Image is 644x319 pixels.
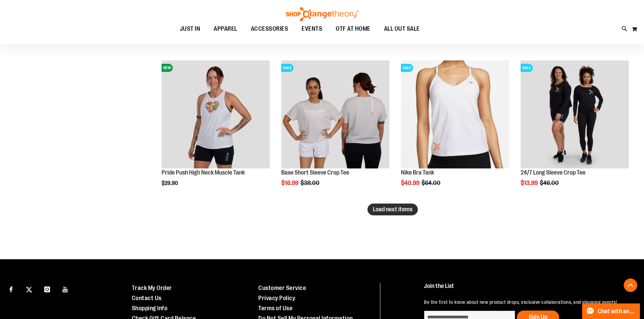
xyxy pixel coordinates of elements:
img: 24/7 Long Sleeve Crop Tee [521,60,629,168]
span: JUST IN [180,21,200,36]
img: Twitter [26,287,32,293]
span: SALE [521,64,533,72]
img: Front facing view of plus Nike Bra Tank [401,60,509,168]
button: Back To Top [624,278,637,292]
button: Chat with an Expert [582,303,640,319]
a: Visit our Facebook page [5,283,17,295]
a: Pride Push High Neck Muscle Tank [162,169,245,176]
p: Be the first to know about new product drops, exclusive collaborations, and shopping events! [424,299,628,305]
div: product [398,57,512,204]
a: 24/7 Long Sleeve Crop Tee [521,169,586,176]
span: APPAREL [214,21,237,36]
span: $13.99 [521,180,539,186]
div: product [517,57,632,204]
div: product [278,57,393,204]
a: Pride Push High Neck Muscle TankNEW [162,60,270,169]
a: Nike Bra Tank [401,169,434,176]
a: Privacy Policy [258,295,295,301]
span: Chat with an Expert [598,308,636,315]
a: Front facing view of plus Nike Bra TankSALE [401,60,509,169]
img: Shop Orangetheory [285,7,359,21]
img: Pride Push High Neck Muscle Tank [162,60,270,168]
a: Base Short Sleeve Crop Tee [281,169,349,176]
span: ACCESSORIES [251,21,288,36]
a: Visit our Instagram page [41,283,53,295]
a: Contact Us [132,295,162,301]
div: product [158,57,273,204]
span: $64.00 [422,180,442,186]
span: $40.99 [401,180,421,186]
span: $29.90 [162,180,179,186]
span: SALE [281,64,293,72]
span: OTF AT HOME [336,21,371,36]
span: $46.00 [540,180,560,186]
a: Track My Order [132,285,172,291]
span: EVENTS [302,21,322,36]
a: Visit our X page [23,283,35,295]
a: Customer Service [258,285,306,291]
a: Main Image of Base Short Sleeve Crop TeeSALE [281,60,389,169]
span: ALL OUT SALE [384,21,420,36]
span: NEW [162,64,173,72]
span: SALE [401,64,413,72]
a: Visit our Youtube page [59,283,71,295]
span: Load next items [373,206,412,213]
span: $38.00 [301,180,320,186]
a: Shopping Info [132,305,168,312]
a: Terms of Use [258,305,292,312]
span: $16.99 [281,180,300,186]
a: 24/7 Long Sleeve Crop TeeSALE [521,60,629,169]
img: Main Image of Base Short Sleeve Crop Tee [281,60,389,168]
button: Load next items [367,204,418,215]
h4: Join the List [424,283,628,295]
